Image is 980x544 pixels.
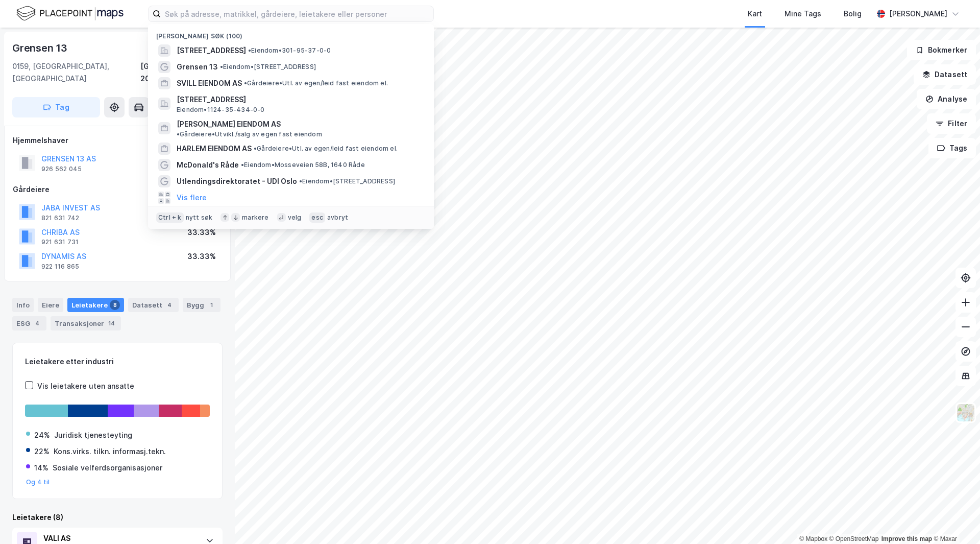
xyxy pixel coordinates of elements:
span: Grensen 13 [177,61,218,73]
div: 33.33% [187,226,216,239]
div: 8 [110,300,120,310]
div: markere [242,214,268,222]
div: 922 116 865 [41,263,79,271]
span: • [299,177,302,185]
a: OpenStreetMap [829,535,879,542]
div: Grensen 13 [12,40,69,56]
div: Leietakere (8) [12,511,223,524]
div: ESG [12,316,46,330]
span: Eiendom • 301-95-37-0-0 [248,46,331,55]
button: Tags [928,138,976,158]
button: Analyse [917,89,976,109]
div: Leietakere [67,298,124,312]
div: 22% [34,445,50,458]
span: Eiendom • [STREET_ADDRESS] [299,177,395,185]
iframe: Chat Widget [929,495,980,544]
div: Gårdeiere [13,183,222,196]
div: avbryt [327,214,348,222]
span: SVILL EIENDOM AS [177,77,242,89]
span: • [244,79,247,87]
span: Eiendom • Mosseveien 58B, 1640 Råde [241,161,365,169]
div: 4 [32,318,42,328]
button: Filter [927,113,976,134]
div: Kontrollprogram for chat [929,495,980,544]
span: [STREET_ADDRESS] [177,93,422,106]
div: nytt søk [186,214,213,222]
div: Juridisk tjenesteyting [54,429,132,441]
span: Utlendingsdirektoratet - UDI Oslo [177,175,297,187]
div: esc [309,212,325,223]
button: Tag [12,97,100,117]
span: • [220,63,223,70]
span: Eiendom • [STREET_ADDRESS] [220,63,316,71]
div: Kons.virks. tilkn. informasj.tekn. [54,445,166,458]
div: Info [12,298,34,312]
div: [GEOGRAPHIC_DATA], 208/262 [140,60,223,85]
div: 0159, [GEOGRAPHIC_DATA], [GEOGRAPHIC_DATA] [12,60,140,85]
span: Gårdeiere • Utvikl./salg av egen fast eiendom [177,130,322,138]
button: Bokmerker [907,40,976,60]
div: Sosiale velferdsorganisasjoner [53,462,162,474]
span: • [254,145,257,152]
div: 926 562 045 [41,165,82,173]
span: McDonald's Råde [177,159,239,171]
span: HARLEM EIENDOM AS [177,143,252,155]
div: Kart [748,8,762,20]
span: [STREET_ADDRESS] [177,44,246,57]
div: Mine Tags [785,8,821,20]
div: Ctrl + k [156,212,184,223]
div: Bolig [844,8,862,20]
button: Datasett [914,64,976,85]
span: Gårdeiere • Utl. av egen/leid fast eiendom el. [244,79,388,87]
div: velg [288,214,302,222]
span: • [241,161,244,169]
a: Mapbox [799,535,827,542]
div: 821 631 742 [41,214,79,222]
div: Eiere [38,298,63,312]
div: 921 631 731 [41,238,79,246]
span: • [177,130,180,138]
div: Leietakere etter industri [25,356,210,368]
div: 1 [206,300,216,310]
span: [PERSON_NAME] EIENDOM AS [177,118,281,130]
span: • [248,46,251,54]
div: Transaksjoner [51,316,121,330]
div: Datasett [128,298,179,312]
div: [PERSON_NAME] søk (100) [148,24,434,42]
img: logo.f888ab2527a4732fd821a326f86c7f29.svg [16,5,124,22]
button: Vis flere [177,192,207,204]
img: Z [956,403,975,422]
div: [PERSON_NAME] [889,8,947,20]
div: 24% [34,429,50,441]
input: Søk på adresse, matrikkel, gårdeiere, leietakere eller personer [161,6,433,21]
span: Eiendom • 1124-35-434-0-0 [177,106,265,114]
div: 14 [106,318,117,328]
div: 33.33% [187,250,216,263]
div: 14% [34,462,48,474]
div: Hjemmelshaver [13,134,222,147]
button: Og 4 til [26,478,50,486]
span: Gårdeiere • Utl. av egen/leid fast eiendom el. [254,145,398,153]
a: Improve this map [881,535,932,542]
div: Bygg [183,298,220,312]
div: 4 [164,300,175,310]
div: Vis leietakere uten ansatte [37,380,134,392]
